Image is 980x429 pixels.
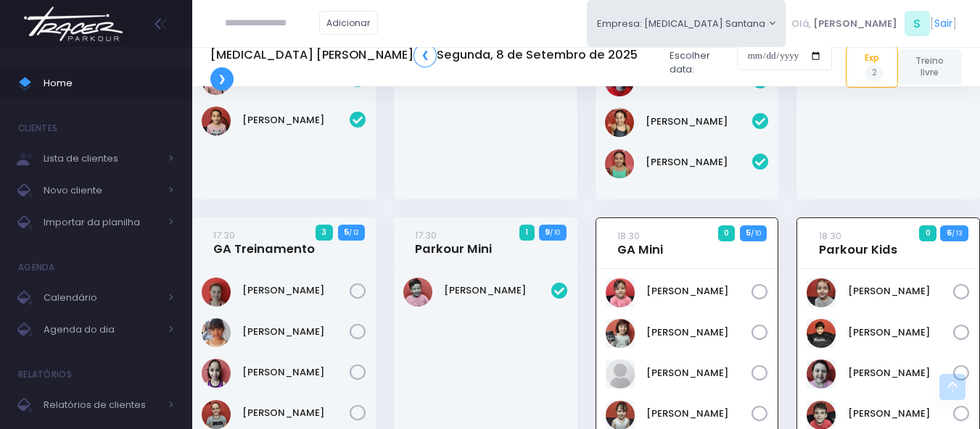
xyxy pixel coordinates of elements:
[444,283,551,298] a: [PERSON_NAME]
[202,359,231,388] img: Luiza Lima Marinelli
[242,406,350,420] a: [PERSON_NAME]
[202,107,231,136] img: Niara Belisário Cruz
[415,228,437,242] small: 17:30
[807,278,836,307] img: Gustavo Gyurkovits
[413,43,437,67] a: ❮
[646,155,753,170] a: [PERSON_NAME]
[905,11,930,36] span: S
[751,229,761,238] small: / 10
[202,278,231,307] img: Clara Venegas
[606,319,635,348] img: Beatriz Rocha Stein
[213,228,235,242] small: 17:30
[865,64,883,82] span: 2
[617,229,640,243] small: 18:30
[848,284,954,299] a: [PERSON_NAME]
[44,149,160,168] span: Lista de clientes
[605,149,634,178] img: Larissa Yamaguchi
[44,396,160,415] span: Relatórios de clientes
[18,114,57,143] h4: Clientes
[846,46,898,88] a: Exp2
[242,365,350,380] a: [PERSON_NAME]
[18,253,55,282] h4: Agenda
[202,400,231,429] img: Maite Magri Loureiro
[819,228,897,257] a: 18:30Parkour Kids
[919,225,936,241] span: 0
[349,228,358,237] small: / 12
[519,225,535,241] span: 1
[550,228,560,237] small: / 10
[934,16,952,31] a: Sair
[44,288,160,307] span: Calendário
[646,114,753,129] a: [PERSON_NAME]
[403,278,432,307] img: Dante Custodio Vizzotto
[242,283,350,298] a: [PERSON_NAME]
[819,229,841,243] small: 18:30
[44,320,160,339] span: Agenda do dia
[242,113,350,128] a: [PERSON_NAME]
[952,229,963,238] small: / 13
[202,318,231,347] img: Julia Bergo Costruba
[213,228,315,257] a: 17:30GA Treinamento
[415,228,492,257] a: 17:30Parkour Mini
[786,7,962,40] div: [ ]
[210,67,234,91] a: ❯
[44,181,160,200] span: Novo cliente
[791,17,811,31] span: Olá,
[813,17,897,31] span: [PERSON_NAME]
[848,325,954,340] a: [PERSON_NAME]
[746,227,751,238] strong: 5
[807,359,836,388] img: Manuela Soggio
[646,407,752,421] a: [PERSON_NAME]
[718,225,736,241] span: 0
[344,226,349,238] strong: 5
[545,226,550,238] strong: 9
[210,43,658,91] h5: [MEDICAL_DATA] [PERSON_NAME] Segunda, 8 de Setembro de 2025
[44,74,174,93] span: Home
[807,319,836,348] img: Lorenzo Bortoletto de Alencar
[646,366,752,380] a: [PERSON_NAME]
[319,11,379,35] a: Adicionar
[606,278,635,307] img: Alice Bento jaber
[848,366,954,380] a: [PERSON_NAME]
[316,225,333,241] span: 3
[646,325,752,340] a: [PERSON_NAME]
[848,407,954,421] a: [PERSON_NAME]
[605,108,634,137] img: Isabella Yamaguchi
[210,38,832,95] div: Escolher data:
[18,360,72,389] h4: Relatórios
[617,228,663,257] a: 18:30GA Mini
[898,49,962,85] a: Treino livre
[947,227,952,238] strong: 6
[606,359,635,388] img: Helena lua Bomfim
[242,325,350,339] a: [PERSON_NAME]
[646,284,752,299] a: [PERSON_NAME]
[44,213,160,232] span: Importar da planilha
